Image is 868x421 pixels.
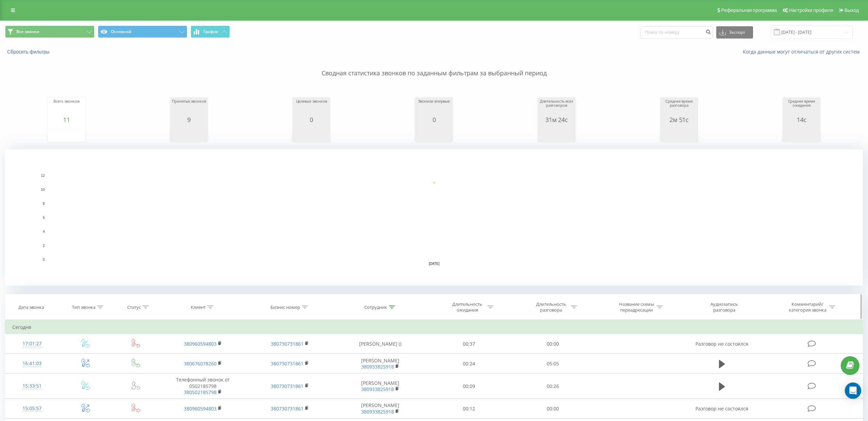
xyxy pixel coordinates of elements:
div: 15:05:57 [12,402,52,415]
div: Бизнес номер [270,304,300,310]
div: 14с [784,116,819,123]
div: Клиент [191,304,206,310]
text: 8 [43,202,45,206]
a: 380933825918 [361,386,394,392]
td: 00:37 [427,334,511,354]
div: Всего звонков [49,99,84,116]
svg: A chart. [417,123,451,144]
div: Среднее время ожидания [784,99,819,116]
td: 05:05 [511,354,594,374]
div: 31м 24с [540,116,574,123]
td: 00:26 [511,374,594,399]
div: 0 [294,116,328,123]
input: Поиск по номеру [641,26,713,39]
span: График [203,29,218,34]
div: Статус [127,304,141,310]
div: Open Intercom Messenger [845,382,861,399]
td: Сегодня [5,320,863,334]
td: Телефонный звонок от 0502185798 [159,374,246,399]
a: 380933825918 [361,363,394,370]
svg: A chart. [294,123,328,144]
div: Сотрудник [364,304,387,310]
span: Все звонки [16,29,39,34]
a: 380960594803 [184,405,217,412]
p: Сводная статистика звонков по заданным фильтрам за выбранный период [5,55,863,78]
button: Основной [98,26,187,38]
text: 12 [41,174,45,178]
div: Длительность всех разговоров [540,99,574,116]
div: 2м 51с [662,116,696,123]
td: 00:24 [427,354,511,374]
text: 0 [43,258,45,261]
svg: A chart. [5,149,863,286]
a: 380676078260 [184,360,217,367]
svg: A chart. [540,123,574,144]
div: 16:41:03 [12,357,52,370]
div: 17:01:27 [12,337,52,350]
button: Экспорт [716,26,753,39]
span: Выход [844,7,859,13]
div: Длительность ожидания [449,301,486,313]
text: 2 [43,244,45,247]
a: 380730731861 [271,383,304,389]
button: Все звонки [5,26,94,38]
div: Длительность разговора [533,301,569,313]
svg: A chart. [172,123,206,144]
a: Когда данные могут отличаться от других систем [743,48,863,55]
td: [PERSON_NAME] [334,399,427,419]
a: 380730731861 [271,405,304,412]
div: Звонили впервые [417,99,451,116]
div: Среднее время разговора [662,99,696,116]
td: [PERSON_NAME] [334,354,427,374]
span: Разговор не состоялся [695,341,748,347]
text: [DATE] [429,262,440,266]
a: 380960594803 [184,341,217,347]
div: Принятых звонков [172,99,206,116]
div: Тип звонка [72,304,95,310]
td: 00:12 [427,399,511,419]
a: 380730731861 [271,341,304,347]
button: График [191,26,230,38]
div: 9 [172,116,206,123]
div: 15:33:51 [12,379,52,393]
td: 00:09 [427,374,511,399]
button: Сбросить фильтры [5,49,53,55]
span: Реферальная программа [721,7,777,13]
span: Настройки профиля [789,7,833,13]
svg: A chart. [49,123,84,144]
svg: A chart. [662,123,696,144]
td: 00:00 [511,334,594,354]
td: 00:00 [511,399,594,419]
div: Дата звонка [18,304,44,310]
svg: A chart. [784,123,819,144]
div: Название схемы переадресации [618,301,655,313]
span: Разговор не состоялся [695,405,748,412]
td: [PERSON_NAME] () [334,334,427,354]
div: 11 [49,116,84,123]
div: 0 [417,116,451,123]
div: Целевых звонков [294,99,328,116]
div: Аудиозапись разговора [702,301,746,313]
text: 6 [43,216,45,220]
text: 4 [43,230,45,234]
td: [PERSON_NAME] [334,374,427,399]
a: 380933825918 [361,408,394,415]
text: 10 [41,188,45,192]
a: 380730731861 [271,360,304,367]
a: 380502185798 [184,389,217,395]
div: Комментарий/категория звонка [788,301,827,313]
